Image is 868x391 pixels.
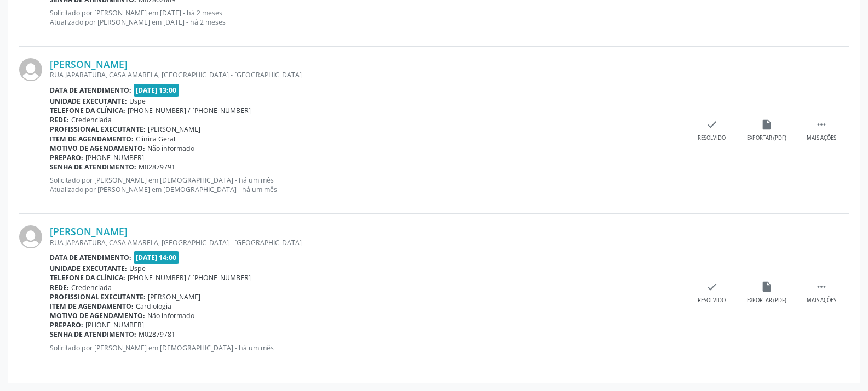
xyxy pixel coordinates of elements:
[134,84,180,97] span: [DATE] 13:00
[50,58,128,70] a: [PERSON_NAME]
[50,97,127,106] b: Unidade executante:
[50,153,83,162] b: Preparo:
[134,251,180,264] span: [DATE] 14:00
[761,281,773,293] i: insert_drive_file
[50,144,145,153] b: Motivo de agendamento:
[706,118,718,131] i: check
[128,106,251,115] span: [PHONE_NUMBER] / [PHONE_NUMBER]
[71,115,112,124] span: Credenciada
[71,283,112,292] span: Credenciada
[85,153,144,162] span: [PHONE_NUMBER]
[50,70,685,80] div: RUA JAPARATUBA, CASA AMARELA, [GEOGRAPHIC_DATA] - [GEOGRAPHIC_DATA]
[147,144,194,153] span: Não informado
[50,343,685,353] p: Solicitado por [PERSON_NAME] em [DEMOGRAPHIC_DATA] - há um mês
[50,8,685,27] p: Solicitado por [PERSON_NAME] em [DATE] - há 2 meses Atualizado por [PERSON_NAME] em [DATE] - há 2...
[85,320,144,330] span: [PHONE_NUMBER]
[19,225,42,248] img: img
[129,97,146,106] span: Uspe
[129,264,146,273] span: Uspe
[50,302,134,311] b: Item de agendamento:
[807,297,836,304] div: Mais ações
[698,134,726,142] div: Resolvido
[50,162,136,172] b: Senha de atendimento:
[50,238,685,247] div: RUA JAPARATUBA, CASA AMARELA, [GEOGRAPHIC_DATA] - [GEOGRAPHIC_DATA]
[50,264,127,273] b: Unidade executante:
[50,106,125,115] b: Telefone da clínica:
[139,162,175,172] span: M02879791
[136,134,175,144] span: Clinica Geral
[139,330,175,339] span: M02879781
[148,124,200,134] span: [PERSON_NAME]
[50,86,131,95] b: Data de atendimento:
[50,320,83,330] b: Preparo:
[747,134,786,142] div: Exportar (PDF)
[148,292,200,302] span: [PERSON_NAME]
[50,311,145,320] b: Motivo de agendamento:
[50,330,136,339] b: Senha de atendimento:
[50,175,685,194] p: Solicitado por [PERSON_NAME] em [DEMOGRAPHIC_DATA] - há um mês Atualizado por [PERSON_NAME] em [D...
[761,118,773,131] i: insert_drive_file
[50,292,146,302] b: Profissional executante:
[698,297,726,304] div: Resolvido
[128,273,251,282] span: [PHONE_NUMBER] / [PHONE_NUMBER]
[50,225,128,237] a: [PERSON_NAME]
[147,311,194,320] span: Não informado
[50,115,69,124] b: Rede:
[50,134,134,144] b: Item de agendamento:
[50,273,125,282] b: Telefone da clínica:
[706,281,718,293] i: check
[50,283,69,292] b: Rede:
[815,281,827,293] i: 
[747,297,786,304] div: Exportar (PDF)
[50,124,146,134] b: Profissional executante:
[19,58,42,81] img: img
[815,118,827,131] i: 
[50,253,131,262] b: Data de atendimento:
[807,134,836,142] div: Mais ações
[136,302,171,311] span: Cardiologia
